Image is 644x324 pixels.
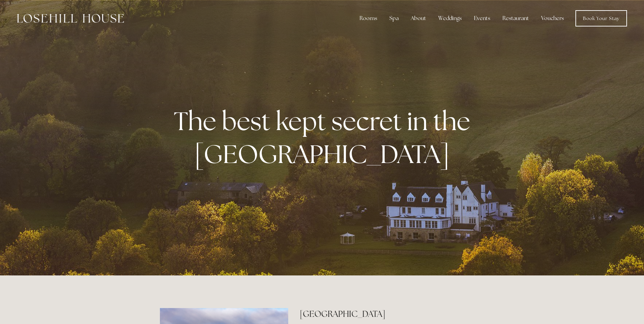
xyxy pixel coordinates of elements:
[384,12,404,25] div: Spa
[536,12,569,25] a: Vouchers
[174,104,476,171] strong: The best kept secret in the [GEOGRAPHIC_DATA]
[497,12,534,25] div: Restaurant
[405,12,431,25] div: About
[354,12,383,25] div: Rooms
[17,14,124,23] img: Losehill House
[575,10,627,26] a: Book Your Stay
[468,12,496,25] div: Events
[300,308,484,320] h2: [GEOGRAPHIC_DATA]
[433,12,467,25] div: Weddings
